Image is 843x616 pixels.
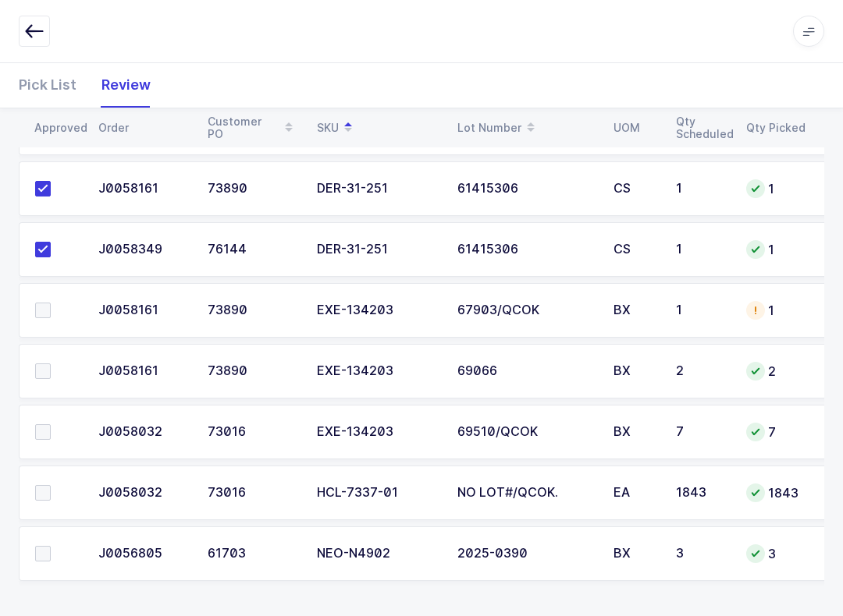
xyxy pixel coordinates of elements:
[614,122,657,134] div: UOM
[676,364,727,378] div: 2
[98,425,189,439] div: J0058032
[614,303,657,317] div: BX
[746,362,806,381] div: 2
[746,240,806,259] div: 1
[34,122,80,134] div: Approved
[614,243,657,257] div: CS
[746,544,806,563] div: 3
[746,122,806,134] div: Qty Picked
[317,364,439,378] div: EXE-134203
[457,547,595,561] div: 2025-0390
[317,547,439,561] div: NEO-N4902
[746,179,806,198] div: 1
[614,486,657,500] div: EA
[208,182,298,196] div: 73890
[676,486,727,500] div: 1843
[98,303,189,317] div: J0058161
[676,303,727,317] div: 1
[208,364,298,378] div: 73890
[457,182,595,196] div: 61415306
[746,483,806,502] div: 1843
[457,486,595,500] div: NO LOT#/QCOK.
[208,115,298,141] div: Customer PO
[98,122,189,134] div: Order
[98,486,189,500] div: J0058032
[457,425,595,439] div: 69510/QCOK
[614,425,657,439] div: BX
[676,547,727,561] div: 3
[98,547,189,561] div: J0056805
[746,423,806,441] div: 7
[89,62,151,108] div: Review
[676,243,727,257] div: 1
[208,486,298,500] div: 73016
[457,115,595,141] div: Lot Number
[676,182,727,196] div: 1
[457,364,595,378] div: 69066
[98,243,189,257] div: J0058349
[317,425,439,439] div: EXE-134203
[98,182,189,196] div: J0058161
[457,243,595,257] div: 61415306
[208,547,298,561] div: 61703
[317,243,439,257] div: DER-31-251
[614,547,657,561] div: BX
[208,425,298,439] div: 73016
[317,303,439,317] div: EXE-134203
[208,243,298,257] div: 76144
[317,115,439,141] div: SKU
[746,301,806,320] div: 1
[19,62,89,108] div: Pick List
[98,364,189,378] div: J0058161
[614,364,657,378] div: BX
[457,303,595,317] div: 67903/QCOK
[676,115,727,140] div: Qty Scheduled
[317,486,439,500] div: HCL-7337-01
[676,425,727,439] div: 7
[614,182,657,196] div: CS
[317,182,439,196] div: DER-31-251
[208,303,298,317] div: 73890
